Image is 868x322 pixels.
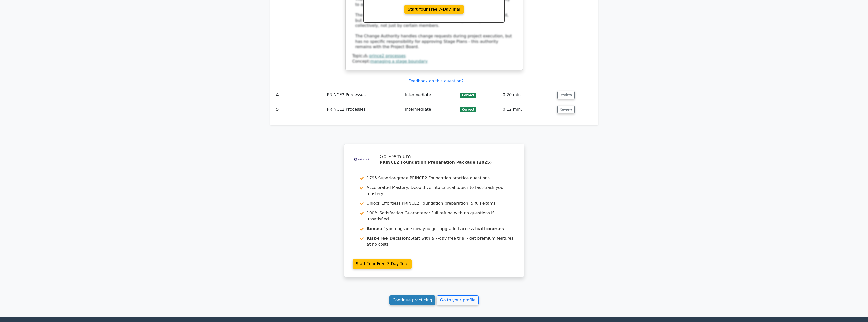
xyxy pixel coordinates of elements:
[460,107,476,112] span: Correct
[404,5,464,14] a: Start Your Free 7-Day Trial
[557,106,575,113] button: Review
[437,295,479,305] a: Go to your profile
[353,259,412,269] a: Start Your Free 7-Day Trial
[369,53,406,58] a: prince2 processes
[274,88,325,102] td: 4
[325,102,403,117] td: PRINCE2 Processes
[389,295,436,305] a: Continue practicing
[501,88,555,102] td: 0:20 min.
[403,102,458,117] td: Intermediate
[501,102,555,117] td: 0:12 min.
[557,91,575,99] button: Review
[370,59,428,64] a: managing a stage boundary
[403,88,458,102] td: Intermediate
[274,102,325,117] td: 5
[460,93,476,98] span: Correct
[352,59,516,64] div: Concept:
[325,88,403,102] td: PRINCE2 Processes
[408,79,464,83] a: Feedback on this question?
[352,53,516,59] div: Topic:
